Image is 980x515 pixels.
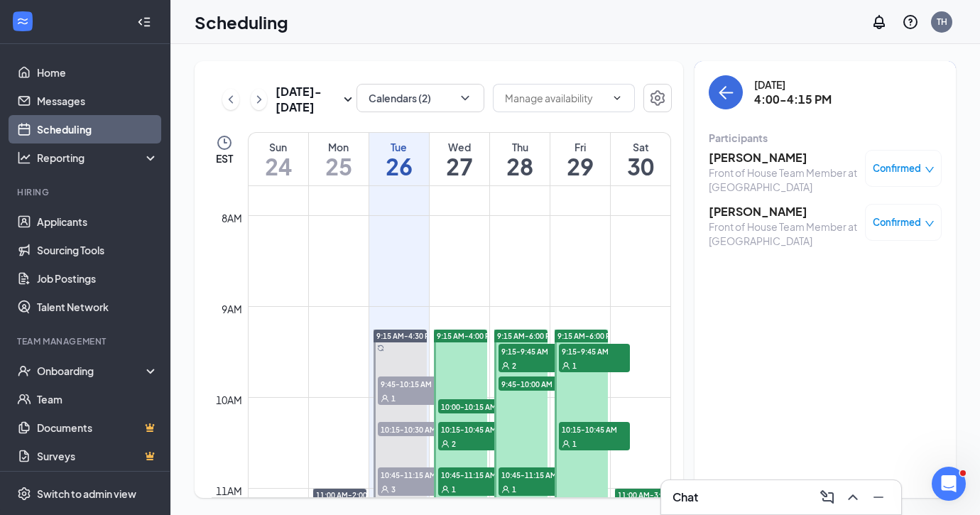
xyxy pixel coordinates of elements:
h1: 28 [490,154,550,178]
div: Switch to admin view [37,487,136,501]
svg: User [501,485,510,494]
svg: User [501,362,510,370]
span: down [925,165,935,175]
h1: 29 [550,154,610,178]
span: EST [216,151,233,166]
div: Sat [611,140,670,154]
svg: Settings [649,90,666,107]
a: August 26, 2025 [369,133,429,185]
svg: Minimize [870,489,887,506]
svg: User [441,440,450,448]
svg: User [381,394,389,403]
a: August 25, 2025 [309,133,369,185]
a: Messages [37,87,158,115]
h1: 24 [249,154,308,178]
div: 10am [213,392,245,408]
span: 2 [512,361,516,371]
span: down [925,219,935,229]
a: Home [37,58,158,87]
span: 9:45-10:00 AM [499,376,570,391]
span: 10:15-10:45 AM [559,422,630,436]
svg: Settings [17,487,31,501]
button: ChevronRight [251,89,268,110]
span: 1 [572,361,577,371]
h3: [PERSON_NAME] [709,204,858,219]
h1: Scheduling [195,10,288,34]
svg: ComposeMessage [819,489,836,506]
span: 1 [391,394,396,403]
span: 3 [391,484,396,494]
svg: Notifications [871,13,888,31]
svg: ChevronRight [252,91,266,108]
a: Talent Network [37,293,158,321]
a: Job Postings [37,264,158,293]
span: 10:45-11:15 AM [438,467,509,482]
h1: 26 [369,154,429,178]
div: Participants [709,131,942,145]
span: 9:15-9:45 AM [559,344,630,358]
span: 9:15 AM-4:30 PM [376,331,435,341]
svg: User [562,440,570,448]
svg: ChevronDown [458,91,472,105]
div: Team Management [17,335,156,347]
div: Fri [550,140,610,154]
div: Sun [249,140,308,154]
a: August 28, 2025 [490,133,550,185]
svg: Sync [377,345,384,352]
h1: 27 [430,154,489,178]
span: 9:15 AM-4:00 PM [437,331,496,341]
svg: QuestionInfo [902,13,919,31]
input: Manage availability [505,90,606,106]
div: Front of House Team Member at [GEOGRAPHIC_DATA] [709,219,858,248]
span: 10:00-10:15 AM [438,399,509,413]
span: Confirmed [873,215,921,229]
button: ChevronUp [842,486,864,509]
button: ComposeMessage [816,486,839,509]
button: back-button [709,75,743,109]
svg: User [381,485,389,494]
span: 1 [512,484,516,494]
h1: 25 [309,154,369,178]
span: 11:00 AM-3:00 PM [618,490,681,500]
a: Team [37,385,158,413]
div: Onboarding [37,364,146,378]
span: 11:00 AM-2:00 PM [316,490,379,500]
span: 9:45-10:15 AM [378,376,449,391]
a: August 27, 2025 [430,133,489,185]
svg: Clock [216,134,233,151]
a: SurveysCrown [37,442,158,470]
a: Applicants [37,207,158,236]
svg: Analysis [17,151,31,165]
button: Settings [643,84,672,112]
h3: 4:00-4:15 PM [754,92,832,107]
span: 10:15-10:30 AM [378,422,449,436]
span: 9:15-9:45 AM [499,344,570,358]
svg: ChevronLeft [224,91,238,108]
svg: SmallChevronDown [339,91,356,108]
a: August 24, 2025 [249,133,308,185]
svg: Collapse [137,15,151,29]
span: Confirmed [873,161,921,175]
svg: User [441,485,450,494]
h3: [PERSON_NAME] [709,150,858,166]
h3: Chat [673,489,698,505]
h1: 30 [611,154,670,178]
svg: ChevronDown [611,92,623,104]
h3: [DATE] - [DATE] [276,84,339,115]
a: August 30, 2025 [611,133,670,185]
div: Thu [490,140,550,154]
iframe: Intercom live chat [932,467,966,501]
div: [DATE] [754,77,832,92]
div: Front of House Team Member at [GEOGRAPHIC_DATA] [709,166,858,194]
span: 1 [452,484,456,494]
div: Wed [430,140,489,154]
span: 10:45-11:15 AM [499,467,570,482]
svg: User [562,362,570,370]
div: 9am [219,301,245,317]
div: Tue [369,140,429,154]
div: 11am [213,483,245,499]
button: Minimize [867,486,890,509]
span: 9:15 AM-6:00 PM [497,331,556,341]
button: Calendars (2)ChevronDown [356,84,484,112]
svg: UserCheck [17,364,31,378]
